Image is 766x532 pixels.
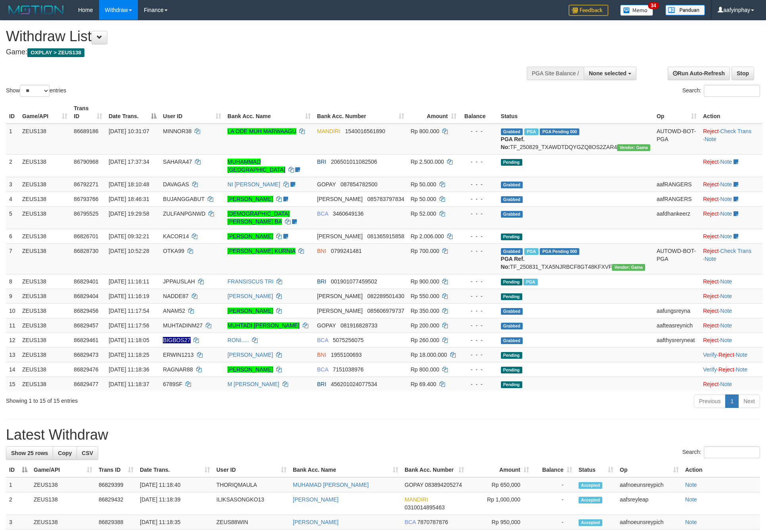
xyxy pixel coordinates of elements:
[463,247,495,255] div: - - -
[685,482,697,488] a: Note
[501,352,522,359] span: Pending
[501,337,523,344] span: Grabbed
[463,180,495,188] div: - - -
[11,450,48,456] span: Show 25 rows
[6,377,19,391] td: 15
[6,318,19,333] td: 11
[501,308,523,315] span: Grabbed
[6,229,19,243] td: 6
[703,181,719,188] a: Reject
[411,322,439,329] span: Rp 200.000
[703,322,719,329] a: Reject
[227,233,273,239] a: [PERSON_NAME]
[317,337,328,343] span: BCA
[71,101,105,124] th: Trans ID: activate to sort column ascending
[109,233,149,239] span: [DATE] 09:32:21
[109,381,149,387] span: [DATE] 11:18:37
[227,322,300,329] a: MUHTADI [PERSON_NAME]
[6,177,19,191] td: 3
[720,196,732,202] a: Note
[700,333,762,347] td: ·
[411,196,436,202] span: Rp 50.000
[6,48,503,56] h4: Game:
[700,243,762,274] td: · ·
[700,377,762,391] td: ·
[720,278,732,285] a: Note
[411,293,439,299] span: Rp 550.000
[227,293,273,299] a: [PERSON_NAME]
[53,446,77,460] a: Copy
[411,128,439,134] span: Rp 800.000
[331,381,377,387] span: Copy 456201024077534 to clipboard
[467,477,532,492] td: Rp 650,000
[700,274,762,289] td: ·
[74,293,98,299] span: 86829404
[137,477,213,492] td: [DATE] 11:18:40
[720,293,732,299] a: Note
[463,158,495,166] div: - - -
[109,196,149,202] span: [DATE] 18:46:31
[463,351,495,359] div: - - -
[58,450,72,456] span: Copy
[524,248,538,255] span: Marked by aafsreyleap
[74,159,98,165] span: 86790968
[6,154,19,177] td: 2
[19,303,71,318] td: ZEUS138
[704,85,760,97] input: Search:
[720,128,752,134] a: Check Trans
[575,463,617,477] th: Status: activate to sort column ascending
[401,463,467,477] th: Bank Acc. Number: activate to sort column ascending
[331,159,377,165] span: Copy 206501011082506 to clipboard
[6,394,313,405] div: Showing 1 to 15 of 15 entries
[74,181,98,188] span: 86792271
[19,229,71,243] td: ZEUS138
[163,293,189,299] span: NADDE87
[340,322,377,329] span: Copy 081916828733 to clipboard
[700,206,762,229] td: ·
[137,463,213,477] th: Date Trans.: activate to sort column ascending
[109,211,149,217] span: [DATE] 19:29:58
[293,519,338,525] a: [PERSON_NAME]
[463,232,495,240] div: - - -
[6,243,19,274] td: 7
[720,337,732,343] a: Note
[501,367,522,373] span: Pending
[6,289,19,303] td: 9
[19,154,71,177] td: ZEUS138
[163,366,193,373] span: RAGNAR88
[331,248,362,254] span: Copy 0799241481 to clipboard
[227,248,295,254] a: [PERSON_NAME] KURNIA
[109,278,149,285] span: [DATE] 11:16:11
[6,191,19,206] td: 4
[463,336,495,344] div: - - -
[74,322,98,329] span: 86829457
[82,450,93,456] span: CSV
[367,293,404,299] span: Copy 082289501430 to clipboard
[317,381,326,387] span: BRI
[317,366,328,373] span: BCA
[317,293,363,299] span: [PERSON_NAME]
[317,181,336,188] span: GOPAY
[6,463,31,477] th: ID: activate to sort column descending
[6,29,503,44] h1: Withdraw List
[653,303,700,318] td: aafungsreyna
[682,446,760,458] label: Search:
[703,159,719,165] a: Reject
[501,128,523,135] span: Grabbed
[345,128,385,134] span: Copy 1540016561890 to clipboard
[6,446,53,460] a: Show 25 rows
[700,124,762,155] td: · ·
[718,352,734,358] a: Reject
[700,154,762,177] td: ·
[6,427,760,443] h1: Latest Withdraw
[317,248,326,254] span: BNI
[213,477,290,492] td: THORIQMAULA
[700,347,762,362] td: · ·
[74,211,98,217] span: 86795525
[703,352,717,358] a: Verify
[19,333,71,347] td: ZEUS138
[463,380,495,388] div: - - -
[501,381,522,388] span: Pending
[19,124,71,155] td: ZEUS138
[19,362,71,377] td: ZEUS138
